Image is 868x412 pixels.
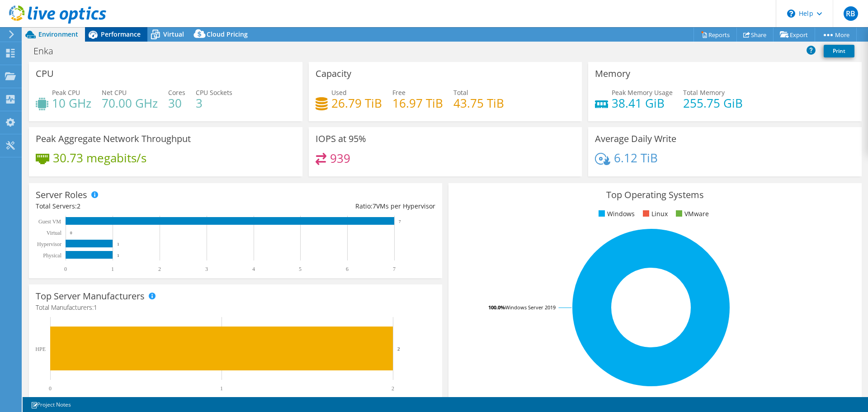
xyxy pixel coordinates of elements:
h4: 30 [168,98,185,108]
h4: 26.79 TiB [331,98,382,108]
text: Hypervisor [37,241,61,247]
text: 2 [158,266,161,272]
span: 1 [94,303,97,312]
a: Export [773,28,815,42]
span: Free [392,88,406,97]
h3: Top Server Manufacturers [36,291,145,301]
text: 1 [220,385,223,392]
text: 2 [397,346,400,351]
li: Windows [596,209,635,219]
span: Performance [101,30,141,38]
h4: 939 [330,153,350,163]
span: RB [844,6,858,21]
span: Cores [168,88,185,97]
text: 1 [117,242,119,246]
h4: 10 GHz [52,98,91,108]
text: 0 [64,266,67,272]
span: Total Memory [683,88,725,97]
span: CPU Sockets [196,88,232,97]
h4: 3 [196,98,232,108]
a: Print [824,45,854,57]
text: 7 [399,219,401,224]
h3: Top Operating Systems [455,190,855,200]
div: Total Servers: [36,201,236,211]
span: Environment [38,30,78,38]
h3: Capacity [316,69,351,79]
tspan: 100.0% [488,304,505,311]
text: Physical [43,252,61,259]
h4: Total Manufacturers: [36,303,435,313]
h3: Peak Aggregate Network Throughput [36,134,191,144]
h1: Enka [29,46,67,56]
span: Virtual [163,30,184,38]
a: More [815,28,857,42]
a: Share [736,28,774,42]
h3: Memory [595,69,630,79]
h4: 6.12 TiB [614,153,658,163]
h4: 255.75 GiB [683,98,743,108]
text: 5 [299,266,302,272]
tspan: Windows Server 2019 [505,304,556,311]
text: 2 [392,385,394,392]
span: Total [453,88,468,97]
h4: 30.73 megabits/s [53,153,146,163]
svg: \n [787,9,795,18]
h3: Average Daily Write [595,134,676,144]
h4: 43.75 TiB [453,98,504,108]
text: 4 [252,266,255,272]
a: Project Notes [24,399,77,410]
text: 1 [111,266,114,272]
text: 6 [346,266,349,272]
text: HPE [35,346,46,352]
text: 0 [49,385,52,392]
h3: IOPS at 95% [316,134,366,144]
a: Reports [693,28,737,42]
text: 0 [70,231,72,235]
text: Guest VM [38,218,61,225]
span: Cloud Pricing [207,30,248,38]
text: Virtual [47,230,62,236]
span: Peak CPU [52,88,80,97]
div: Ratio: VMs per Hypervisor [236,201,435,211]
h4: 70.00 GHz [102,98,158,108]
h4: 38.41 GiB [612,98,673,108]
span: 7 [373,202,376,210]
span: Used [331,88,347,97]
h3: CPU [36,69,54,79]
span: Peak Memory Usage [612,88,673,97]
span: Net CPU [102,88,127,97]
h4: 16.97 TiB [392,98,443,108]
li: VMware [674,209,709,219]
text: 3 [205,266,208,272]
text: 1 [117,253,119,258]
li: Linux [641,209,668,219]
span: 2 [77,202,80,210]
h3: Server Roles [36,190,87,200]
text: 7 [393,266,396,272]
